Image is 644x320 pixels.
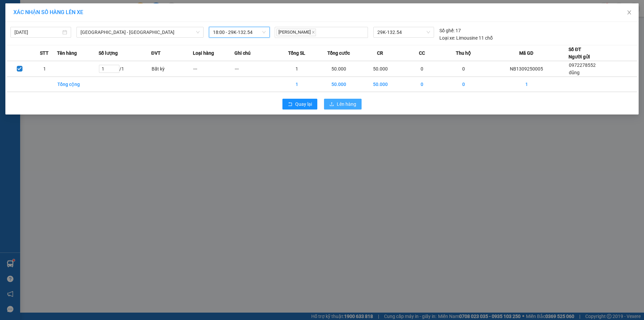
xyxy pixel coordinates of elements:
[312,31,315,34] span: close
[57,77,99,92] td: Tổng cộng
[360,77,401,92] td: 50.000
[193,61,234,77] td: ---
[14,29,61,36] input: 13/09/2025
[484,77,569,92] td: 1
[234,61,276,77] td: ---
[569,46,590,60] div: Số ĐT Người gửi
[484,61,569,77] td: NB1309250005
[40,49,49,57] span: STT
[282,99,317,109] button: rollbackQuay lại
[32,61,57,77] td: 1
[318,77,360,92] td: 50.000
[196,30,200,34] span: down
[151,49,161,57] span: ĐVT
[193,49,214,57] span: Loại hàng
[456,49,471,57] span: Thu hộ
[377,49,383,57] span: CR
[443,61,484,77] td: 0
[401,77,443,92] td: 0
[80,27,200,37] span: Ninh Bình - Hà Nội
[439,27,461,34] div: 17
[295,100,312,108] span: Quay lại
[324,99,362,109] button: uploadLên hàng
[276,77,318,92] td: 1
[519,49,533,57] span: Mã GD
[569,70,580,75] span: dũng
[360,61,401,77] td: 50.000
[57,49,77,57] span: Tên hàng
[329,102,334,107] span: upload
[318,61,360,77] td: 50.000
[443,77,484,92] td: 0
[439,34,493,42] div: Limousine 11 chỗ
[276,29,316,36] span: [PERSON_NAME]
[213,27,266,37] span: 18:00 - 29K-132.54
[234,49,251,57] span: Ghi chú
[439,34,455,42] span: Loại xe:
[151,61,193,77] td: Bất kỳ
[276,61,318,77] td: 1
[439,27,454,34] span: Số ghế:
[288,49,305,57] span: Tổng SL
[401,61,443,77] td: 0
[327,49,350,57] span: Tổng cước
[627,10,632,15] span: close
[288,102,292,107] span: rollback
[99,61,151,77] td: / 1
[620,3,639,22] button: Close
[337,100,356,108] span: Lên hàng
[419,49,425,57] span: CC
[99,49,118,57] span: Số lượng
[377,27,430,37] span: 29K-132.54
[13,9,83,15] span: XÁC NHẬN SỐ HÀNG LÊN XE
[569,62,596,68] span: 0972278552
